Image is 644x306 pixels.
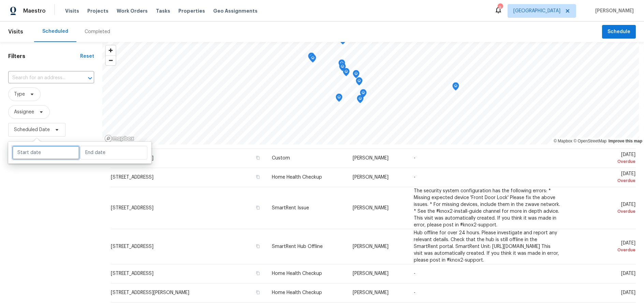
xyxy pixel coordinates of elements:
button: Copy Address [255,174,261,180]
span: Home Health Checkup [272,290,322,295]
div: Scheduled [42,28,68,35]
span: [GEOGRAPHIC_DATA] [513,8,560,14]
div: Map marker [356,77,363,88]
span: Home Health Checkup [272,175,322,180]
span: - [414,156,415,161]
div: Overdue [571,247,635,253]
span: - [414,290,415,295]
a: Mapbox homepage [104,135,134,142]
a: Mapbox [554,139,572,143]
button: Copy Address [255,270,261,276]
div: Map marker [308,53,315,63]
span: Zoom out [106,56,116,65]
span: [DATE] [621,271,635,276]
span: [PERSON_NAME] [353,175,389,180]
span: Scheduled Date [14,126,50,133]
span: Visits [8,24,23,39]
button: Copy Address [255,289,261,295]
span: [PERSON_NAME] [353,290,389,295]
div: Map marker [336,94,342,104]
span: [DATE] [571,202,635,215]
span: [STREET_ADDRESS] [111,206,153,210]
span: [STREET_ADDRESS][PERSON_NAME] [111,290,189,295]
span: [STREET_ADDRESS] [111,244,153,249]
div: Completed [85,28,110,35]
button: Schedule [602,25,636,39]
button: Open [85,73,95,83]
span: - [414,175,415,180]
div: Map marker [353,70,360,81]
button: Copy Address [255,243,261,249]
span: Work Orders [117,8,148,14]
div: Map marker [309,54,316,65]
div: Map marker [452,82,459,93]
span: Type [14,91,25,98]
div: Overdue [571,158,635,165]
a: OpenStreetMap [573,139,606,143]
span: The security system configuration has the following errors: * Missing expected device 'Front Door... [414,189,560,227]
div: Map marker [338,59,345,70]
div: Map marker [357,95,364,106]
span: [DATE] [571,171,635,184]
span: [DATE] [571,152,635,165]
span: Home Health Checkup [272,271,322,276]
input: Start date [12,146,79,159]
button: Copy Address [255,155,261,161]
input: Search for an address... [8,73,75,83]
span: Tasks [156,9,170,13]
span: Properties [178,8,205,14]
canvas: Map [102,42,639,144]
span: Assignee [14,109,34,115]
div: Reset [80,53,94,60]
span: Schedule [608,28,630,36]
span: SmartRent Issue [272,206,309,210]
span: [PERSON_NAME] [353,156,389,161]
div: 9 [498,4,502,11]
span: Visits [65,8,79,14]
span: [PERSON_NAME] [353,206,389,210]
span: [DATE] [621,290,635,295]
span: [PERSON_NAME] [353,244,389,249]
div: Overdue [571,208,635,215]
div: Map marker [360,89,367,100]
span: Custom [272,156,290,161]
span: SmartRent Hub Offline [272,244,323,249]
span: [PERSON_NAME] [592,8,634,14]
span: [DATE] [571,241,635,253]
input: End date [80,146,147,159]
button: Zoom out [106,55,116,65]
span: [STREET_ADDRESS] [111,271,153,276]
span: - [414,271,415,276]
div: Overdue [571,177,635,184]
span: Geo Assignments [213,8,258,14]
button: Copy Address [255,205,261,211]
div: Map marker [339,63,346,73]
h1: Filters [8,53,80,60]
span: [PERSON_NAME] [353,271,389,276]
a: Improve this map [609,139,642,143]
div: Map marker [343,68,350,79]
button: Zoom in [106,45,116,55]
span: Hub offline for over 24 hours. Please investigate and report any relevant details. Check that the... [414,231,559,263]
span: [STREET_ADDRESS] [111,175,153,180]
span: Projects [87,8,108,14]
span: Maestro [23,8,46,14]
